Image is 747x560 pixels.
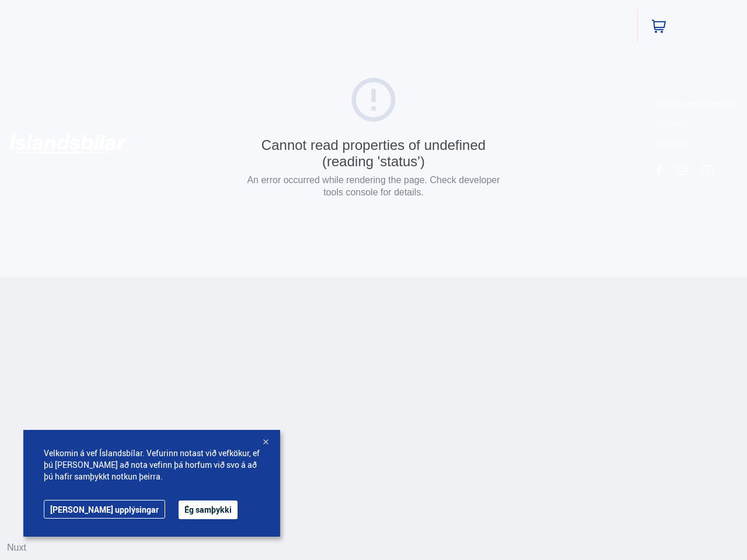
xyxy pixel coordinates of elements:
a: Skilmalar [656,118,692,129]
a: Söluskrá [656,138,689,149]
button: Ég samþykki [179,501,238,519]
a: Persónuverndarstefna [656,98,738,109]
span: Velkomin á vef Íslandsbílar. Vefurinn notast við vefkökur, ef þú [PERSON_NAME] að nota vefinn þá ... [44,447,260,482]
a: Nuxt [7,542,26,552]
button: Opna LiveChat spjallviðmót [9,5,44,40]
p: An error occurred while rendering the page. Check developer tools console for details. [242,174,505,198]
a: [PERSON_NAME] upplýsingar [44,500,165,519]
div: Cannot read properties of undefined (reading 'status') [242,137,505,169]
